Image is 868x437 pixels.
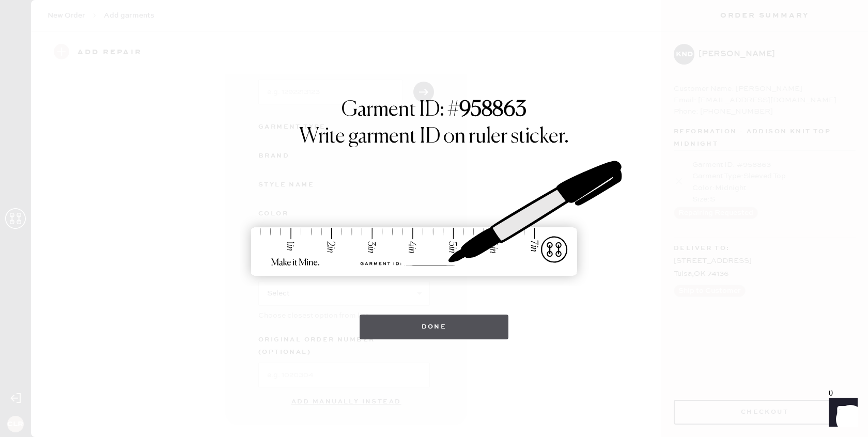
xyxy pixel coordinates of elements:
img: ruler-sticker-sharpie.svg [240,134,628,304]
h1: Garment ID: # [342,98,526,124]
button: Done [360,315,509,339]
strong: 958863 [459,100,526,120]
h1: Write garment ID on ruler sticker. [299,124,569,149]
iframe: Front Chat [819,391,863,435]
